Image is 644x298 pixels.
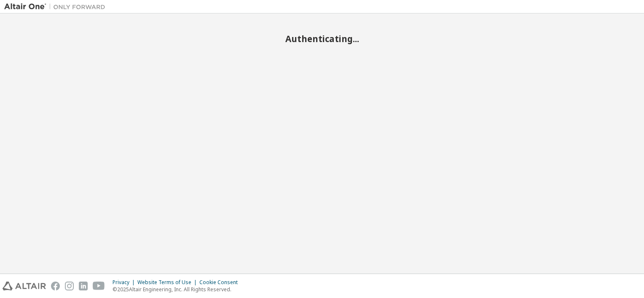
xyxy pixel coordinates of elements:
[4,33,640,44] h2: Authenticating...
[79,282,88,290] img: linkedin.svg
[113,286,243,293] p: © 2025 Altair Engineering, Inc. All Rights Reserved.
[4,3,110,11] img: Altair One
[113,279,137,286] div: Privacy
[3,282,46,290] img: altair_logo.svg
[199,279,243,286] div: Cookie Consent
[137,279,199,286] div: Website Terms of Use
[51,282,60,290] img: facebook.svg
[93,282,105,290] img: youtube.svg
[65,282,74,290] img: instagram.svg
